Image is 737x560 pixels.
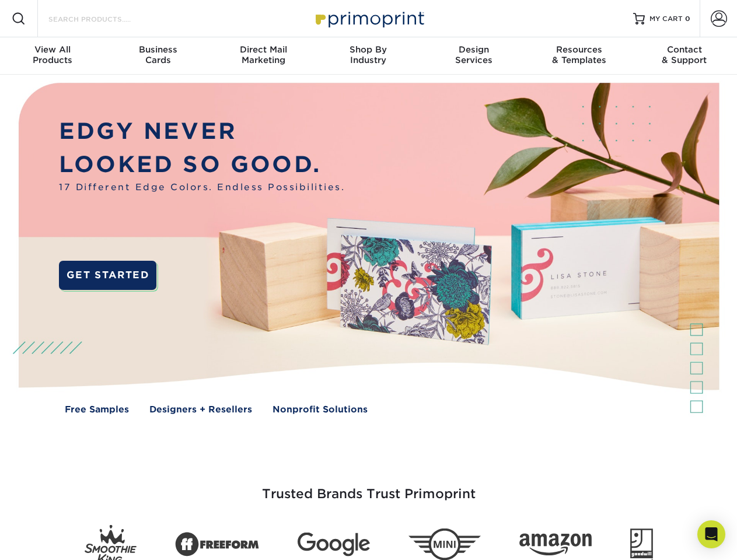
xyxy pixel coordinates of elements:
span: Resources [526,44,631,55]
a: Resources& Templates [526,37,631,75]
span: Business [105,44,210,55]
img: Amazon [519,534,592,556]
a: Nonprofit Solutions [273,403,368,416]
a: GET STARTED [59,261,156,290]
p: EDGY NEVER [59,115,345,148]
span: 17 Different Edge Colors. Endless Possibilities. [59,181,345,194]
p: LOOKED SO GOOD. [59,148,345,181]
a: BusinessCards [105,37,210,75]
span: 0 [685,15,690,23]
a: Designers + Resellers [149,403,252,416]
a: Contact& Support [632,37,737,75]
img: Google [298,533,370,556]
a: DesignServices [421,37,526,75]
iframe: Google Customer Reviews [3,524,99,556]
a: Free Samples [65,403,129,416]
span: MY CART [649,14,683,24]
span: Shop By [316,44,421,55]
input: SEARCH PRODUCTS..... [47,12,161,26]
img: Primoprint [310,6,427,31]
a: Direct MailMarketing [211,37,316,75]
span: Design [421,44,526,55]
div: Services [421,44,526,65]
img: Goodwill [630,528,653,560]
div: Cards [105,44,210,65]
span: Direct Mail [211,44,316,55]
a: Shop ByIndustry [316,37,421,75]
div: Industry [316,44,421,65]
div: Marketing [211,44,316,65]
span: Contact [632,44,737,55]
h3: Trusted Brands Trust Primoprint [27,459,710,516]
div: & Support [632,44,737,65]
div: Open Intercom Messenger [697,520,725,548]
div: & Templates [526,44,631,65]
